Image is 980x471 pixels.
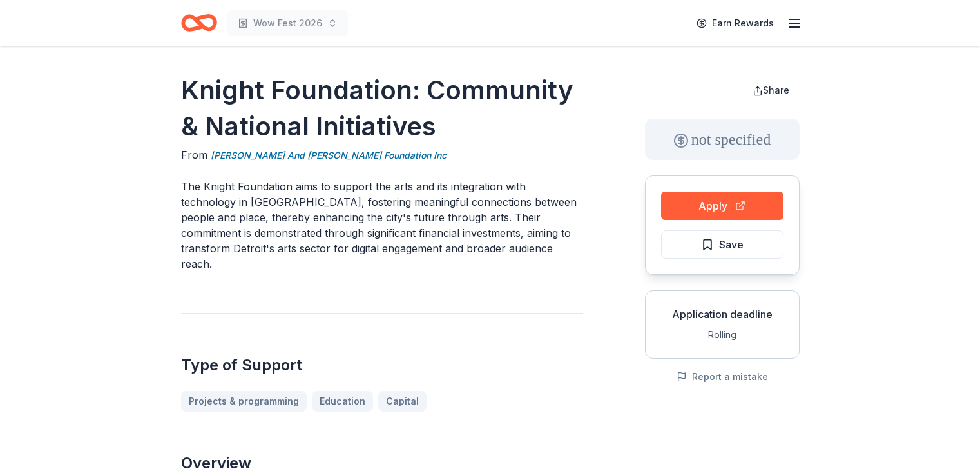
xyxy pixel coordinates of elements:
[656,306,789,322] div: Application deadline
[181,8,217,38] a: Home
[661,230,783,259] button: Save
[227,10,348,36] button: Wow Fest 2026
[719,236,744,253] span: Save
[677,369,768,385] button: Report a mistake
[181,179,583,272] p: The Knight Foundation aims to support the arts and its integration with technology in [GEOGRAPHIC...
[211,148,447,163] a: [PERSON_NAME] And [PERSON_NAME] Foundation Inc
[181,355,583,376] h2: Type of Support
[661,192,783,220] button: Apply
[656,327,789,343] div: Rolling
[378,391,427,412] a: Capital
[253,15,322,31] span: Wow Fest 2026
[181,391,307,412] a: Projects & programming
[312,391,373,412] a: Education
[645,119,800,160] div: not specified
[181,72,583,145] h1: Knight Foundation: Community & National Initiatives
[742,77,800,103] button: Share
[181,147,583,163] div: From
[689,12,782,35] a: Earn Rewards
[763,85,789,95] span: Share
